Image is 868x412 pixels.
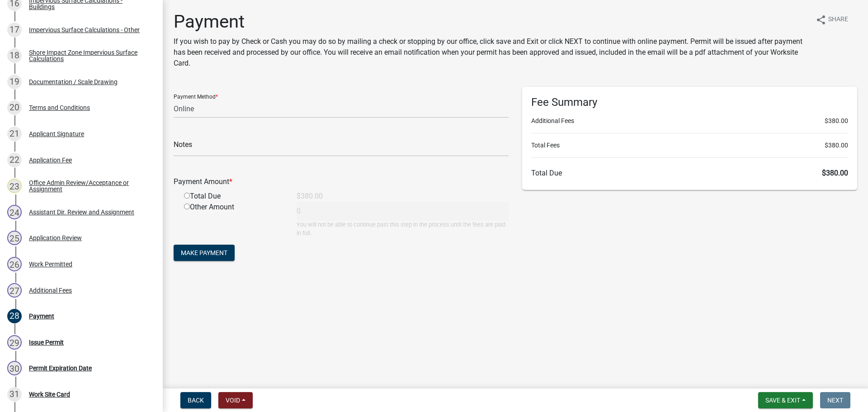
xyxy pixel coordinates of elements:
div: 30 [7,361,22,375]
div: Payment [29,313,54,319]
div: Other Amount [177,202,290,237]
div: 24 [7,205,22,219]
div: Applicant Signature [29,131,84,137]
div: Permit Expiration Date [29,365,92,371]
div: Work Site Card [29,391,70,398]
button: Back [180,392,211,408]
div: 26 [7,257,22,271]
div: 28 [7,309,22,323]
div: Documentation / Scale Drawing [29,79,118,85]
div: Work Permitted [29,261,72,267]
div: Impervious Surface Calculations - Other [29,27,140,33]
div: Application Review [29,235,82,241]
div: Payment Amount [167,176,515,187]
div: 17 [7,23,22,37]
button: Void [218,392,253,408]
span: $380.00 [825,141,848,150]
div: 23 [7,179,22,193]
button: Next [820,392,850,408]
div: Assistant Dir. Review and Assignment [29,209,134,215]
h1: Payment [174,11,808,33]
div: 19 [7,75,22,89]
div: 25 [7,231,22,245]
button: shareShare [808,11,855,28]
span: $380.00 [825,116,848,126]
h6: Total Due [531,169,848,177]
div: 31 [7,387,22,402]
div: Shore Impact Zone Impervious Surface Calculations [29,49,148,62]
i: share [816,14,826,25]
h6: Fee Summary [531,96,848,109]
div: Terms and Conditions [29,104,90,111]
div: 21 [7,127,22,141]
div: Office Admin Review/Acceptance or Assignment [29,180,148,192]
span: Void [226,397,240,404]
span: Next [827,397,843,404]
span: Back [188,397,204,404]
span: $380.00 [822,169,848,177]
button: Save & Exit [758,392,813,408]
span: Make Payment [181,249,227,256]
div: Total Due [177,191,290,202]
p: If you wish to pay by Check or Cash you may do so by mailing a check or stopping by our office, c... [174,36,808,69]
div: 18 [7,48,22,63]
span: Save & Exit [765,397,800,404]
li: Total Fees [531,141,848,150]
div: Application Fee [29,157,72,163]
div: Additional Fees [29,287,72,294]
div: 29 [7,335,22,350]
div: Issue Permit [29,339,64,346]
span: Share [828,14,848,25]
button: Make Payment [174,245,235,261]
div: 20 [7,100,22,115]
div: 22 [7,153,22,167]
li: Additional Fees [531,116,848,126]
div: 27 [7,283,22,298]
